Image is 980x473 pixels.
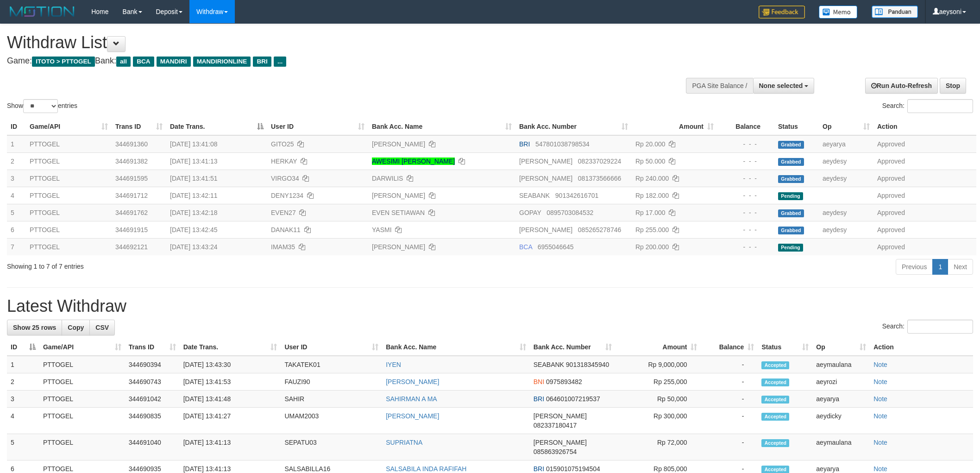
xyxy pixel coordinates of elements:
span: Grabbed [778,141,804,149]
td: 1 [7,356,39,373]
th: Bank Acc. Name: activate to sort column ascending [382,339,530,356]
span: Accepted [761,361,789,369]
span: IMAM35 [271,243,295,251]
span: Copy 0975893482 to clipboard [546,378,582,385]
th: Amount: activate to sort column ascending [632,118,717,135]
span: Copy 547801038798534 to clipboard [535,140,590,148]
span: Copy 064601007219537 to clipboard [546,395,600,403]
span: BRI [253,57,271,67]
span: Copy [68,324,84,331]
span: 344691915 [115,226,148,233]
a: [PERSON_NAME] [372,140,425,148]
span: [DATE] 13:41:51 [170,175,217,182]
span: MANDIRIONLINE [193,57,251,67]
img: MOTION_logo.png [7,5,77,19]
span: BCA [519,243,532,251]
th: Game/API: activate to sort column ascending [39,339,125,356]
td: aeydesy [819,170,873,187]
th: Op: activate to sort column ascending [812,339,870,356]
th: Status [774,118,819,135]
span: MANDIRI [157,57,191,67]
td: PTTOGEL [39,408,125,434]
th: Action [873,118,976,135]
span: Copy 0895703084532 to clipboard [547,209,593,216]
td: Approved [873,187,976,204]
td: PTTOGEL [26,187,112,204]
th: Bank Acc. Number: activate to sort column ascending [530,339,616,356]
span: Pending [778,244,803,252]
th: User ID: activate to sort column ascending [267,118,368,135]
td: aeydicky [812,408,870,434]
span: Copy 6955046645 to clipboard [538,243,574,251]
span: Copy 082337180417 to clipboard [534,422,577,429]
span: [DATE] 13:42:11 [170,192,217,199]
td: aeyrozi [812,373,870,391]
td: 7 [7,238,26,255]
span: [PERSON_NAME] [519,158,572,165]
span: Rp 240.000 [635,175,669,182]
span: BRI [519,140,530,148]
td: - [701,356,758,373]
td: aeyarya [819,135,873,153]
td: Approved [873,221,976,238]
span: Grabbed [778,175,804,183]
td: PTTOGEL [39,356,125,373]
td: PTTOGEL [26,238,112,255]
td: Rp 255,000 [616,373,701,391]
label: Search: [882,320,973,334]
h1: Withdraw List [7,33,644,52]
td: 344691042 [125,391,180,408]
span: 344691360 [115,140,148,148]
div: - - - [721,225,771,234]
a: Show 25 rows [7,320,62,335]
label: Search: [882,99,973,113]
td: FAUZI90 [281,373,382,391]
img: panduan.png [872,6,918,18]
td: [DATE] 13:41:13 [180,434,281,460]
td: PTTOGEL [26,152,112,170]
a: EVEN SETIAWAN [372,209,425,216]
a: Note [873,361,887,368]
th: Date Trans.: activate to sort column ascending [180,339,281,356]
span: Copy 015901075194504 to clipboard [546,465,600,473]
span: Copy 085863926754 to clipboard [534,448,577,455]
span: all [116,57,131,67]
h4: Game: Bank: [7,57,644,66]
td: PTTOGEL [39,434,125,460]
td: - [701,391,758,408]
a: CSV [89,320,115,335]
select: Showentries [23,99,58,113]
span: Show 25 rows [13,324,56,331]
span: None selected [759,82,803,89]
th: Status: activate to sort column ascending [758,339,812,356]
span: DENY1234 [271,192,303,199]
span: Accepted [761,378,789,386]
span: Copy 085265278746 to clipboard [578,226,621,233]
span: Rp 255.000 [635,226,669,233]
span: [PERSON_NAME] [534,439,587,446]
a: SAHIRMAN A MA [386,395,437,403]
td: 3 [7,391,39,408]
td: PTTOGEL [39,373,125,391]
span: Grabbed [778,227,804,234]
a: 1 [932,259,948,275]
a: Note [873,439,887,446]
span: [DATE] 13:43:24 [170,243,217,251]
span: 344691595 [115,175,148,182]
a: Previous [896,259,933,275]
td: PTTOGEL [26,135,112,153]
td: PTTOGEL [39,391,125,408]
td: 344690835 [125,408,180,434]
a: Run Auto-Refresh [865,78,938,94]
span: Accepted [761,413,789,421]
span: Grabbed [778,209,804,217]
td: SEPATU03 [281,434,382,460]
input: Search: [907,99,973,113]
td: 1 [7,135,26,153]
td: 4 [7,408,39,434]
span: [DATE] 13:41:08 [170,140,217,148]
label: Show entries [7,99,77,113]
div: - - - [721,208,771,217]
th: Date Trans.: activate to sort column descending [166,118,267,135]
input: Search: [907,320,973,334]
